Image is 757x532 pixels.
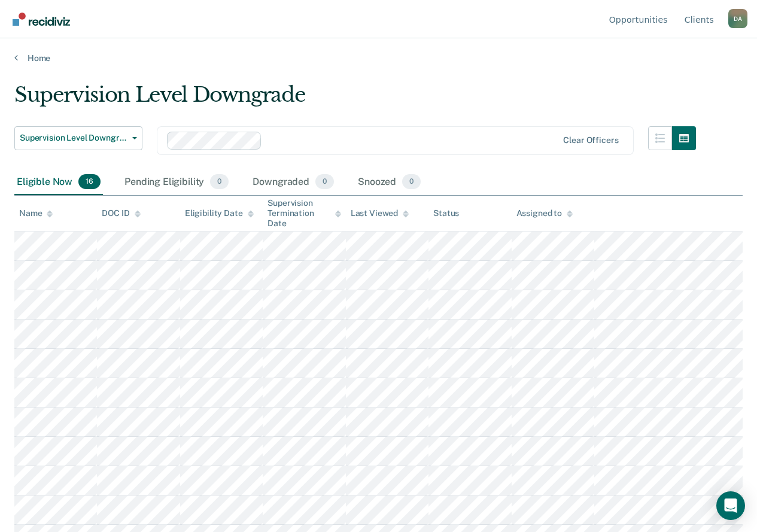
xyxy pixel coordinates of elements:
[14,53,743,63] a: Home
[267,198,341,228] div: Supervision Termination Date
[728,9,747,28] div: D A
[19,208,53,218] div: Name
[13,13,70,26] img: Recidiviz
[185,208,254,218] div: Eligibility Date
[102,208,140,218] div: DOC ID
[315,174,334,190] span: 0
[516,208,573,218] div: Assigned to
[14,126,142,150] button: Supervision Level Downgrade
[355,169,423,196] div: Snoozed0
[728,9,747,28] button: Profile dropdown button
[210,174,229,190] span: 0
[563,135,618,145] div: Clear officers
[122,169,231,196] div: Pending Eligibility0
[14,169,103,196] div: Eligible Now16
[78,174,101,190] span: 16
[402,174,421,190] span: 0
[14,83,696,117] div: Supervision Level Downgrade
[716,491,745,520] div: Open Intercom Messenger
[250,169,336,196] div: Downgraded0
[433,208,459,218] div: Status
[20,133,127,143] span: Supervision Level Downgrade
[351,208,409,218] div: Last Viewed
